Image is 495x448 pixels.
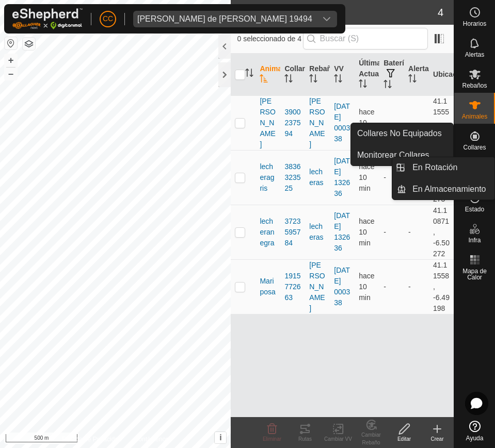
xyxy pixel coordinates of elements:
[134,435,169,444] a: Contáctenos
[215,432,226,443] button: i
[284,271,301,303] div: 1915772663
[379,95,404,150] td: -
[379,259,404,314] td: -
[404,54,429,96] th: Alertas
[392,157,494,178] li: En Rotación
[284,216,301,248] div: 3723595784
[289,435,322,443] div: Rutas
[303,28,428,49] input: Buscar (S)
[429,205,454,259] td: 41.10871, -6.50272
[457,268,492,280] span: Mapa de Calor
[334,102,350,143] a: [DATE] 000338
[309,260,326,314] div: [PERSON_NAME]
[379,54,404,96] th: Batería
[359,217,374,247] span: 13 ago 2025, 12:25
[284,76,293,84] p-sorticon: Activar para ordenar
[334,76,342,84] p-sorticon: Activar para ordenar
[357,127,442,140] span: Collares No Equipados
[359,162,374,192] span: 13 ago 2025, 12:25
[12,8,83,29] img: Logo Gallagher
[406,179,494,200] a: En Almacenamiento
[309,76,317,84] p-sorticon: Activar para ordenar
[462,113,487,120] span: Animales
[133,11,316,27] span: Isidora de Jesus Vicente 19494
[454,417,495,445] a: Ayuda
[466,435,484,441] span: Ayuda
[359,81,367,89] p-sorticon: Activar para ordenar
[334,157,350,197] a: [DATE] 132636
[429,54,454,96] th: Ubicación
[334,266,350,307] a: [DATE] 000338
[5,68,17,80] button: –
[463,21,486,27] span: Horarios
[357,149,429,161] span: Monitorear Collares
[465,206,484,212] span: Estado
[384,81,392,90] p-sorticon: Activar para ordenar
[316,11,337,27] div: dropdown trigger
[5,37,17,49] button: Restablecer Mapa
[351,145,453,165] a: Monitorear Collares
[429,95,454,150] td: 41.11555, -6.49174
[463,144,486,151] span: Collares
[103,13,113,24] span: CC
[309,96,326,150] div: [PERSON_NAME]
[404,95,429,150] td: -
[263,436,281,442] span: Eliminar
[23,38,35,50] button: Capas del Mapa
[379,205,404,259] td: -
[280,54,305,96] th: Collar
[406,157,494,178] a: En Rotación
[379,150,404,205] td: -
[421,435,454,443] div: Crear
[429,259,454,314] td: 41.11558, -6.49198
[408,76,417,84] p-sorticon: Activar para ordenar
[237,34,302,44] span: 0 seleccionado de 4
[468,237,481,243] span: Infra
[355,431,388,446] div: Cambiar Rebaño
[245,70,253,78] p-sorticon: Activar para ordenar
[355,54,379,96] th: Última Actualización
[438,5,443,20] span: 4
[359,108,374,138] span: 13 ago 2025, 12:25
[309,167,326,188] div: lecheras
[309,221,326,243] div: lecheras
[404,259,429,314] td: -
[260,161,276,194] span: lecheragris
[322,435,355,443] div: Cambiar VV
[392,179,494,200] li: En Almacenamiento
[305,54,330,96] th: Rebaño
[330,54,355,96] th: VV
[260,276,276,297] span: Mariposa
[351,123,453,144] a: Collares No Equipados
[412,161,457,174] span: En Rotación
[62,435,121,444] a: Política de Privacidad
[260,76,268,84] p-sorticon: Activar para ordenar
[284,107,301,139] div: 3900237594
[404,205,429,259] td: -
[462,82,487,89] span: Rebaños
[256,54,280,96] th: Animal
[5,54,17,67] button: +
[219,433,221,442] span: i
[334,211,350,252] a: [DATE] 132636
[260,216,276,248] span: lecheranegra
[465,52,484,58] span: Alertas
[359,272,374,302] span: 13 ago 2025, 12:25
[412,183,486,195] span: En Almacenamiento
[388,435,421,443] div: Editar
[137,15,312,23] div: [PERSON_NAME] de [PERSON_NAME] 19494
[260,96,276,150] span: [PERSON_NAME]
[284,161,301,194] div: 3836323525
